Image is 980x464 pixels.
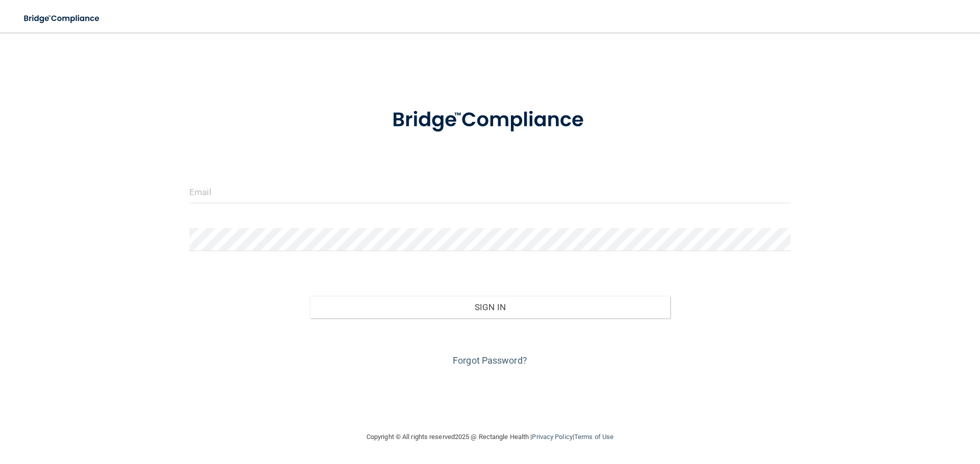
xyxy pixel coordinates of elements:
[304,421,676,453] div: Copyright © All rights reserved 2025 @ Rectangle Health | |
[574,433,614,441] a: Terms of Use
[15,8,109,29] img: bridge_compliance_login_screen.278c3ca4.svg
[453,355,527,366] a: Forgot Password?
[532,433,572,441] a: Privacy Policy
[310,296,671,318] button: Sign In
[189,180,791,203] input: Email
[371,94,609,147] img: bridge_compliance_login_screen.278c3ca4.svg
